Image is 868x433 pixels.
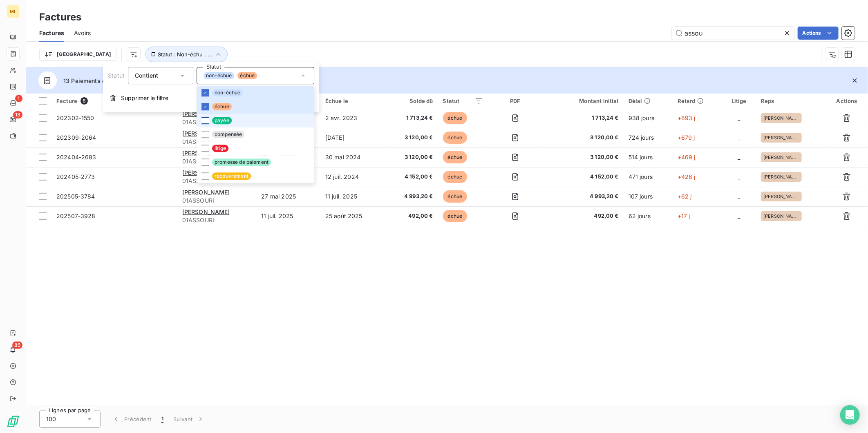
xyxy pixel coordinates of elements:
[204,72,234,79] span: non-échue
[56,98,77,104] span: Facture
[738,114,740,121] span: _
[161,415,163,423] span: 1
[390,98,433,104] div: Solde dû
[763,135,799,140] span: [PERSON_NAME]
[443,132,468,144] span: échue
[13,111,22,118] span: 13
[624,167,673,187] td: 471 jours
[548,192,619,201] span: 4 993,20 €
[103,89,319,107] button: Supprimer le filtre
[56,173,95,180] span: 202405-2773
[390,134,433,142] span: 3 120,00 €
[763,194,799,199] span: [PERSON_NAME]
[81,97,88,105] span: 6
[12,341,22,349] span: 85
[168,411,210,428] button: Suivant
[678,154,696,161] span: +469 j
[629,98,668,104] div: Délai
[182,138,252,146] span: 01ASSOURI
[390,173,433,181] span: 4 152,00 €
[493,98,538,104] div: PDF
[763,155,799,160] span: [PERSON_NAME]
[39,10,81,25] h3: Factures
[237,72,257,79] span: échue
[212,103,232,110] span: échue
[678,98,717,104] div: Retard
[320,147,385,167] td: 30 mai 2024
[39,29,64,37] span: Factures
[738,173,740,180] span: _
[738,193,740,200] span: _
[738,154,740,161] span: _
[182,177,252,185] span: 01ASSOURI
[39,48,116,61] button: [GEOGRAPHIC_DATA]
[182,157,252,165] span: 01ASSOURI
[56,154,96,161] span: 202404-2683
[761,98,821,104] div: Reps
[107,411,157,428] button: Précédent
[390,153,433,161] span: 3 120,00 €
[182,208,230,215] span: [PERSON_NAME]
[145,47,228,62] button: Statut : Non-échu , ...
[212,131,244,138] span: compensée
[548,114,619,122] span: 1 713,24 €
[727,98,752,104] div: Litige
[624,128,673,147] td: 724 jours
[840,405,860,425] div: Open Intercom Messenger
[678,134,695,141] span: +679 j
[624,206,673,226] td: 62 jours
[763,174,799,179] span: [PERSON_NAME]
[212,158,271,166] span: promesse de paiement
[56,134,96,141] span: 202309-2064
[798,27,839,40] button: Actions
[325,98,380,104] div: Échue le
[672,27,794,40] input: Rechercher
[56,114,94,121] span: 202302-1550
[63,76,130,85] span: 13 Paiements en attente
[443,190,468,203] span: échue
[56,212,96,219] span: 202507-3928
[212,145,228,152] span: litige
[182,150,230,156] span: [PERSON_NAME]
[548,134,619,142] span: 3 120,00 €
[212,89,243,96] span: non-échue
[157,411,168,428] button: 1
[135,72,158,79] span: Contient
[121,94,168,102] span: Supprimer le filtre
[443,210,468,222] span: échue
[548,173,619,181] span: 4 152,00 €
[320,108,385,128] td: 2 avr. 2023
[443,171,468,183] span: échue
[56,193,95,200] span: 202505-3784
[624,147,673,167] td: 514 jours
[443,151,468,163] span: échue
[678,212,690,219] span: +17 j
[678,114,696,121] span: +893 j
[182,130,230,137] span: [PERSON_NAME]
[212,117,232,124] span: payée
[182,169,230,176] span: [PERSON_NAME]
[831,98,863,104] div: Actions
[624,108,673,128] td: 938 jours
[738,134,740,141] span: _
[182,196,252,205] span: 01ASSOURI
[320,128,385,147] td: [DATE]
[763,116,799,121] span: [PERSON_NAME]
[7,5,20,18] div: ML
[46,415,56,423] span: 100
[390,114,433,122] span: 1 713,24 €
[548,153,619,161] span: 3 120,00 €
[678,173,696,180] span: +426 j
[624,187,673,206] td: 107 jours
[182,216,252,224] span: 01ASSOURI
[212,172,251,180] span: recouvrement
[320,187,385,206] td: 11 juil. 2025
[320,206,385,226] td: 25 août 2025
[390,192,433,201] span: 4 993,20 €
[182,189,230,196] span: [PERSON_NAME]
[74,29,91,37] span: Avoirs
[738,212,740,219] span: _
[548,98,619,104] div: Montant initial
[320,167,385,187] td: 12 juil. 2024
[443,112,468,124] span: échue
